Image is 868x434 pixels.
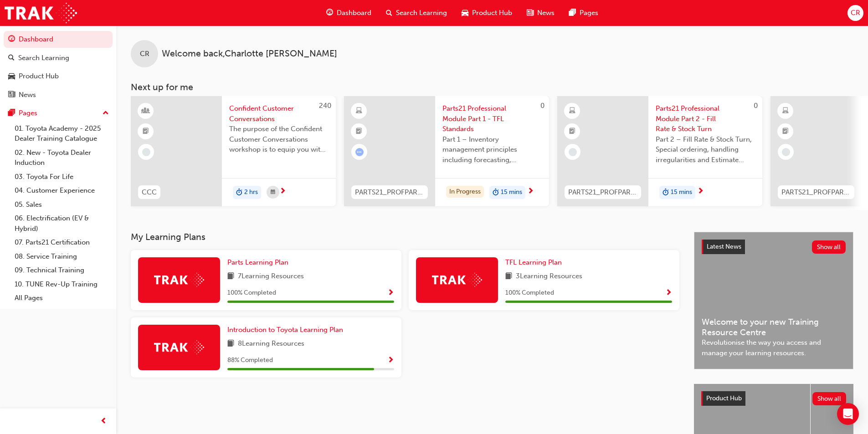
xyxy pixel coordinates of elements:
button: Pages [4,105,113,122]
span: booktick-icon [356,126,362,138]
span: 7 Learning Resources [238,271,304,282]
a: Product HubShow all [701,391,846,406]
span: Welcome to your new Training Resource Centre [702,317,846,337]
a: news-iconNews [519,4,562,22]
div: Product Hub [19,71,59,82]
a: Parts Learning Plan [227,257,292,268]
span: 2 hrs [244,187,258,198]
a: Latest NewsShow all [702,240,846,254]
span: calendar-icon [271,187,275,198]
a: 09. Technical Training [11,263,113,277]
a: 06. Electrification (EV & Hybrid) [11,211,113,235]
div: Search Learning [18,53,69,63]
h3: My Learning Plans [131,232,679,242]
span: learningResourceType_INSTRUCTOR_LED-icon [143,105,149,117]
span: 0 [754,102,758,110]
a: Introduction to Toyota Learning Plan [227,325,347,335]
a: 0PARTS21_PROFPART2_0923_ELParts21 Professional Module Part 2 - Fill Rate & Stock TurnPart 2 – Fil... [557,96,762,206]
img: Trak [154,273,204,287]
span: prev-icon [100,416,107,427]
a: Product Hub [4,68,113,85]
a: pages-iconPages [562,4,606,22]
span: learningResourceType_ELEARNING-icon [356,105,362,117]
span: car-icon [8,72,15,81]
span: PARTS21_PROFPART3_0923_EL [781,187,851,198]
button: Show Progress [665,287,672,299]
span: duration-icon [663,187,669,199]
span: PARTS21_PROFPART1_0923_EL [355,187,424,198]
span: book-icon [227,338,234,350]
span: Show Progress [665,289,672,297]
span: learningResourceType_ELEARNING-icon [569,105,575,117]
span: Introduction to Toyota Learning Plan [227,326,343,334]
div: Open Intercom Messenger [837,403,859,425]
a: 02. New - Toyota Dealer Induction [11,146,113,170]
span: book-icon [505,271,512,282]
span: Dashboard [337,8,371,18]
span: news-icon [8,91,15,99]
div: In Progress [446,186,484,198]
span: booktick-icon [569,126,575,138]
a: 01. Toyota Academy - 2025 Dealer Training Catalogue [11,122,113,146]
button: Show all [812,240,846,254]
span: 240 [319,102,331,110]
a: 0PARTS21_PROFPART1_0923_ELParts21 Professional Module Part 1 - TFL StandardsPart 1 – Inventory ma... [344,96,549,206]
span: news-icon [527,7,534,19]
span: CR [140,49,149,59]
span: Parts21 Professional Module Part 2 - Fill Rate & Stock Turn [656,103,755,134]
a: News [4,87,113,103]
img: Trak [432,273,482,287]
span: Parts Learning Plan [227,258,288,266]
span: 100 % Completed [505,288,554,298]
a: 07. Parts21 Certification [11,235,113,250]
span: Parts21 Professional Module Part 1 - TFL Standards [442,103,542,134]
span: The purpose of the Confident Customer Conversations workshop is to equip you with tools to commun... [229,124,329,155]
a: Search Learning [4,50,113,66]
span: CR [851,8,860,18]
button: Show all [812,392,847,405]
button: CR [847,5,863,21]
span: learningRecordVerb_NONE-icon [782,148,790,156]
span: car-icon [462,7,468,19]
span: Show Progress [387,289,394,297]
span: 0 [540,102,544,110]
span: booktick-icon [143,126,149,138]
span: News [537,8,555,18]
span: 15 mins [671,187,692,198]
span: next-icon [697,188,704,196]
span: 15 mins [501,187,522,198]
span: Pages [580,8,598,18]
span: search-icon [8,54,15,62]
a: car-iconProduct Hub [454,4,519,22]
button: DashboardSearch LearningProduct HubNews [4,29,113,105]
a: 03. Toyota For Life [11,170,113,184]
a: Trak [5,3,77,23]
span: next-icon [527,188,534,196]
div: News [19,90,36,100]
button: Show Progress [387,287,394,299]
button: Show Progress [387,355,394,366]
a: 240CCCConfident Customer ConversationsThe purpose of the Confident Customer Conversations worksho... [131,96,336,206]
span: 88 % Completed [227,355,273,366]
span: learningResourceType_ELEARNING-icon [782,105,789,117]
span: PARTS21_PROFPART2_0923_EL [568,187,637,198]
a: 05. Sales [11,198,113,212]
span: Part 2 – Fill Rate & Stock Turn, Special ordering, handling irregularities and Estimate Time of A... [656,134,755,165]
span: Show Progress [387,357,394,365]
span: duration-icon [493,187,499,199]
span: learningRecordVerb_NONE-icon [569,148,577,156]
span: learningRecordVerb_ATTEMPT-icon [355,148,364,156]
a: guage-iconDashboard [319,4,379,22]
span: Welcome back , Charlotte [PERSON_NAME] [162,49,337,59]
span: 3 Learning Resources [516,271,582,282]
span: Product Hub [706,394,742,402]
span: guage-icon [326,7,333,19]
span: guage-icon [8,36,15,44]
a: search-iconSearch Learning [379,4,454,22]
span: pages-icon [8,109,15,117]
a: Latest NewsShow allWelcome to your new Training Resource CentreRevolutionise the way you access a... [694,232,853,369]
span: search-icon [386,7,392,19]
a: 10. TUNE Rev-Up Training [11,277,113,291]
span: Revolutionise the way you access and manage your learning resources. [702,337,846,358]
span: book-icon [227,271,234,282]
